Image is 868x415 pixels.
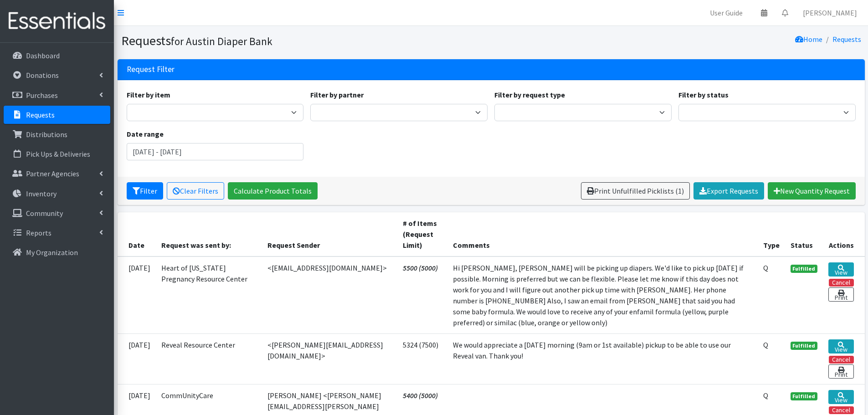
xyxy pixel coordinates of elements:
th: Type [758,212,785,256]
a: New Quantity Request [768,182,856,200]
a: Requests [4,106,110,124]
td: [DATE] [118,256,156,334]
h3: Request Filter [127,65,175,74]
a: User Guide [703,4,750,22]
a: My Organization [4,243,110,261]
a: Calculate Product Totals [228,182,318,200]
img: HumanEssentials [4,6,110,36]
p: Donations [26,71,59,80]
td: 5500 (5000) [397,256,447,334]
abbr: Quantity [763,263,768,272]
td: [DATE] [118,333,156,384]
label: Filter by request type [494,89,565,100]
td: <[EMAIL_ADDRESS][DOMAIN_NAME]> [262,256,398,334]
th: Date [118,212,156,256]
a: Dashboard [4,46,110,65]
td: Heart of [US_STATE] Pregnancy Resource Center [156,256,262,334]
a: Pick Ups & Deliveries [4,145,110,163]
a: Purchases [4,86,110,104]
a: Print Unfulfilled Picklists (1) [581,182,690,200]
button: Filter [127,182,163,200]
th: Comments [447,212,758,256]
a: Distributions [4,125,110,143]
span: Fulfilled [791,392,818,400]
button: Cancel [829,406,854,414]
a: Donations [4,66,110,84]
a: Clear Filters [167,182,224,200]
a: Partner Agencies [4,164,110,183]
td: We would appreciate a [DATE] morning (9am or 1st available) pickup to be able to use our Reveal v... [447,333,758,384]
button: Cancel [829,356,854,364]
label: Date range [127,128,164,139]
p: Community [26,209,63,218]
a: View [828,262,853,277]
p: Distributions [26,130,67,139]
p: Pick Ups & Deliveries [26,149,90,159]
th: Status [785,212,823,256]
th: Actions [823,212,864,256]
abbr: Quantity [763,391,768,400]
h1: Requests [121,33,488,49]
label: Filter by partner [310,89,364,100]
label: Filter by item [127,89,170,100]
td: <[PERSON_NAME][EMAIL_ADDRESS][DOMAIN_NAME]> [262,333,398,384]
a: Requests [832,35,861,44]
abbr: Quantity [763,340,768,349]
p: Requests [26,110,55,119]
a: Inventory [4,184,110,203]
input: January 1, 2011 - December 31, 2011 [127,143,304,160]
a: Export Requests [693,182,764,200]
a: Home [795,35,822,44]
a: [PERSON_NAME] [796,4,864,22]
p: My Organization [26,248,78,257]
small: for Austin Diaper Bank [171,35,272,48]
p: Purchases [26,91,58,100]
a: Print [828,287,853,302]
span: Fulfilled [791,342,818,350]
td: Reveal Resource Center [156,333,262,384]
p: Partner Agencies [26,169,79,178]
button: Cancel [829,279,854,287]
p: Reports [26,228,51,237]
th: Request was sent by: [156,212,262,256]
a: Print [828,364,853,379]
a: View [828,390,853,404]
th: Request Sender [262,212,398,256]
a: Reports [4,224,110,242]
span: Fulfilled [791,265,818,273]
td: Hi [PERSON_NAME], [PERSON_NAME] will be picking up diapers. We'd like to pick up [DATE] if possib... [447,256,758,334]
p: Inventory [26,189,56,198]
a: View [828,339,853,354]
p: Dashboard [26,51,60,60]
th: # of Items (Request Limit) [397,212,447,256]
a: Community [4,204,110,222]
label: Filter by status [678,89,729,100]
td: 5324 (7500) [397,333,447,384]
